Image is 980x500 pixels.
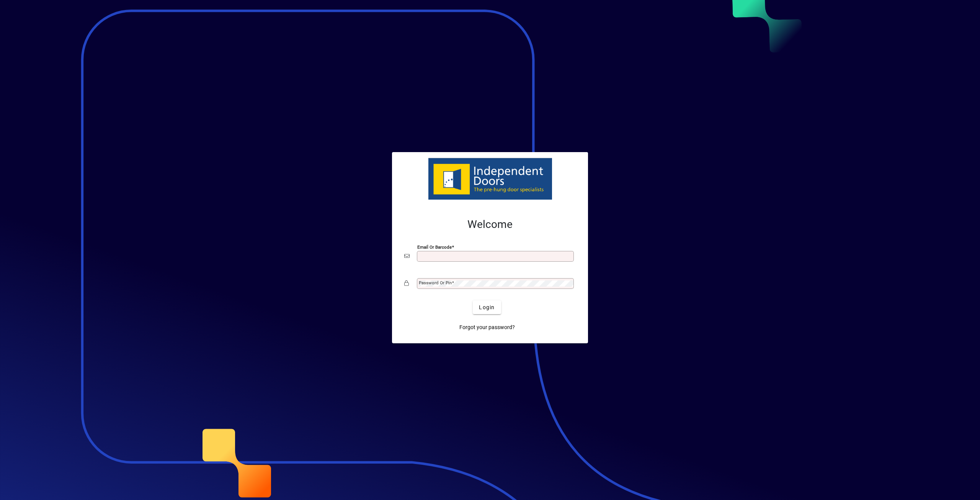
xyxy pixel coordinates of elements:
mat-label: Password or Pin [419,280,452,285]
mat-label: Email or Barcode [417,244,452,250]
span: Login [479,303,495,311]
span: Forgot your password? [459,323,515,331]
a: Forgot your password? [456,320,518,334]
button: Login [473,300,501,314]
h2: Welcome [404,218,576,231]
